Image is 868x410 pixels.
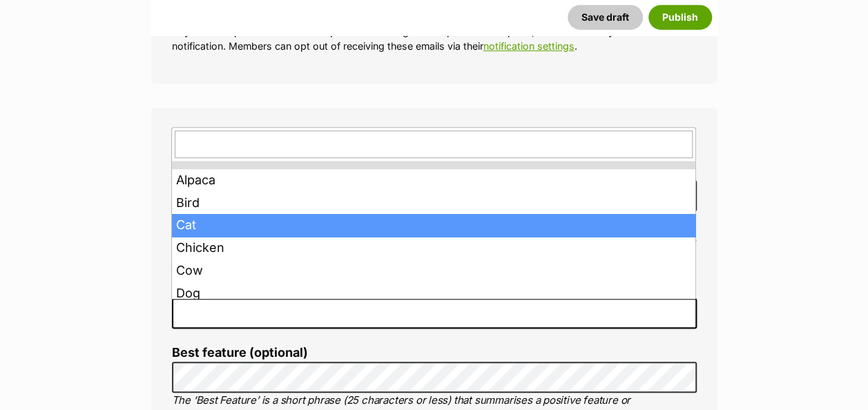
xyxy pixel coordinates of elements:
li: Alpaca [172,169,695,192]
li: Cat [172,214,695,237]
li: Cow [172,260,695,282]
a: notification settings [483,40,575,52]
li: Dog [172,282,695,305]
label: Best feature (optional) [172,346,697,360]
li: Chicken [172,237,695,260]
button: Save draft [568,5,643,30]
p: Any time this pet receives new enquiries or messages from potential adopters, we'll also send you... [172,24,697,54]
button: Publish [648,5,712,30]
li: Bird [172,192,695,215]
